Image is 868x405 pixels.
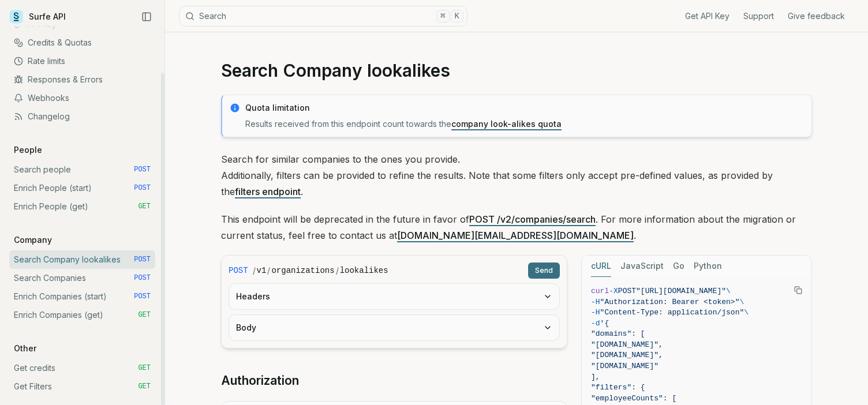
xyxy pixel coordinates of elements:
[591,319,600,328] span: -d
[134,292,151,301] span: POST
[451,10,463,22] kbd: K
[591,351,663,359] span: "[DOMAIN_NAME]",
[528,262,560,279] button: Send
[9,234,57,246] p: Company
[591,287,609,295] span: curl
[739,298,744,306] span: \
[600,298,740,306] span: "Authorization: Bearer <token>"
[221,151,812,200] p: Search for similar companies to the ones you provide. Additionally, filters can be provided to re...
[221,373,299,389] a: Authorization
[336,265,339,276] span: /
[9,33,155,52] a: Credits & Quotas
[271,265,334,276] code: organizations
[9,160,155,179] a: Search people POST
[694,256,722,277] button: Python
[9,89,155,107] a: Webhooks
[134,273,151,283] span: POST
[229,265,248,276] span: POST
[9,70,155,89] a: Responses & Errors
[620,256,664,277] button: JavaScript
[636,287,726,295] span: "[URL][DOMAIN_NAME]"
[179,6,467,27] button: Search⌘K
[726,287,731,295] span: \
[397,230,634,241] a: [DOMAIN_NAME][EMAIL_ADDRESS][DOMAIN_NAME]
[9,144,47,156] p: People
[609,287,618,295] span: -X
[9,250,155,269] a: Search Company lookalikes POST
[743,10,774,22] a: Support
[591,256,611,277] button: cURL
[340,265,388,276] code: lookalikes
[591,340,663,349] span: "[DOMAIN_NAME]",
[9,377,155,396] a: Get Filters GET
[257,265,267,276] code: v1
[221,211,812,243] p: This endpoint will be deprecated in the future in favor of . For more information about the migra...
[591,373,600,381] span: ],
[788,10,845,22] a: Give feedback
[9,269,155,287] a: Search Companies POST
[134,165,151,174] span: POST
[134,183,151,193] span: POST
[600,308,744,317] span: "Content-Type: application/json"
[685,10,729,22] a: Get API Key
[267,265,270,276] span: /
[229,315,559,340] button: Body
[9,359,155,377] a: Get credits GET
[673,256,684,277] button: Go
[469,213,596,225] a: POST /v2/companies/search
[9,197,155,216] a: Enrich People (get) GET
[138,202,151,211] span: GET
[229,284,559,309] button: Headers
[235,186,301,197] a: filters endpoint
[9,107,155,126] a: Changelog
[591,308,600,317] span: -H
[9,8,66,25] a: Surfe API
[9,287,155,306] a: Enrich Companies (start) POST
[138,8,155,25] button: Collapse Sidebar
[618,287,636,295] span: POST
[436,10,449,22] kbd: ⌘
[600,319,609,328] span: '{
[591,394,676,403] span: "employeeCounts": [
[138,310,151,320] span: GET
[9,52,155,70] a: Rate limits
[591,362,659,370] span: "[DOMAIN_NAME]"
[138,363,151,373] span: GET
[744,308,749,317] span: \
[253,265,256,276] span: /
[134,255,151,264] span: POST
[138,382,151,391] span: GET
[245,118,805,130] p: Results received from this endpoint count towards the
[790,282,807,299] button: Copy Text
[221,60,812,81] h1: Search Company lookalikes
[591,383,645,392] span: "filters": {
[9,179,155,197] a: Enrich People (start) POST
[9,306,155,324] a: Enrich Companies (get) GET
[451,119,562,129] a: company look-alikes quota
[591,298,600,306] span: -H
[245,102,805,114] p: Quota limitation
[9,343,41,354] p: Other
[591,329,645,338] span: "domains": [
